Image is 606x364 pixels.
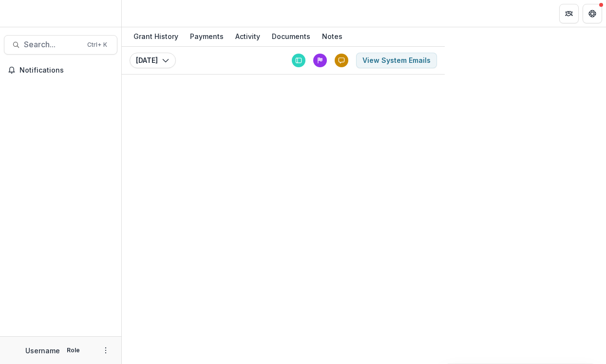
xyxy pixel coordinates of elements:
div: Documents [268,29,314,43]
button: [DATE] [130,53,176,68]
button: Search... [4,35,117,55]
button: View System Emails [356,53,437,68]
button: Get Help [583,4,602,23]
a: Documents [268,27,314,46]
a: Activity [231,27,264,46]
span: Search... [24,40,81,49]
a: Grant History [130,27,182,46]
button: Notifications [4,62,117,78]
span: Notifications [19,66,114,75]
p: Role [64,346,83,355]
div: Grant History [130,29,182,43]
button: More [100,345,112,356]
a: Payments [186,27,227,46]
div: Activity [231,29,264,43]
a: Notes [318,27,346,46]
button: Partners [559,4,579,23]
div: Ctrl + K [85,39,109,50]
div: Notes [318,29,346,43]
p: Username [25,345,60,356]
div: Payments [186,29,227,43]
